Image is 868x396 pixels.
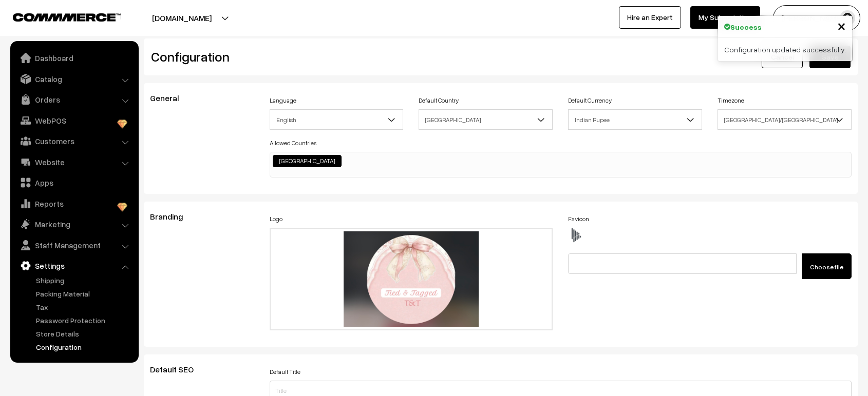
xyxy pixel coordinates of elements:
button: Close [837,18,846,33]
label: Default Currency [568,96,612,105]
span: Default SEO [150,364,206,374]
img: COMMMERCE [13,13,121,21]
a: Configuration [33,342,135,352]
img: favicon.ico [568,228,583,243]
span: General [150,93,191,103]
li: India [273,155,342,167]
h2: Configuration [151,49,493,65]
strong: Success [730,22,762,32]
label: Default Title [270,367,300,377]
a: Catalog [13,70,135,88]
label: Default Country [419,96,459,105]
a: Staff Management [13,236,135,254]
span: India [419,109,553,130]
a: Shipping [33,275,135,286]
a: Packing Material [33,288,135,299]
a: My Subscription [690,6,760,29]
div: Configuration updated successfully. [718,38,852,61]
a: Website [13,153,135,171]
a: COMMMERCE [13,10,103,23]
a: Store Details [33,328,135,339]
span: Asia/Kolkata [718,111,851,129]
button: [DOMAIN_NAME] [116,5,248,31]
span: Branding [150,211,195,222]
a: Tax [33,302,135,312]
label: Language [270,96,296,105]
span: English [270,109,404,130]
a: Hire an Expert [619,6,681,29]
a: Dashboard [13,49,135,67]
a: Marketing [13,215,135,233]
a: Orders [13,90,135,109]
a: Password Protection [33,315,135,326]
a: Apps [13,173,135,192]
label: Favicon [568,214,589,224]
span: English [270,111,403,129]
img: user [840,10,855,26]
label: Logo [270,214,282,224]
button: [PERSON_NAME] … [773,5,860,31]
span: Indian Rupee [568,109,702,130]
span: Choose file [810,263,843,271]
a: Settings [13,256,135,275]
span: Asia/Kolkata [718,109,852,130]
span: × [837,16,846,35]
a: WebPOS [13,111,135,130]
span: Indian Rupee [569,111,702,129]
label: Allowed Countries [270,138,316,148]
span: India [419,111,552,129]
a: Reports [13,194,135,213]
a: Customers [13,132,135,150]
label: Timezone [718,96,744,105]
